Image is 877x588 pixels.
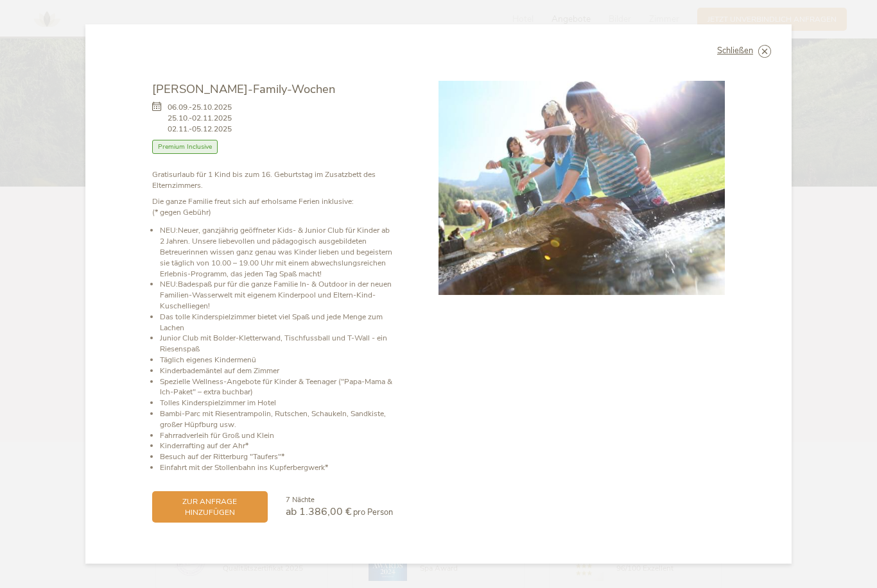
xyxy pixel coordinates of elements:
[168,102,232,134] span: 06.09.-25.10.2025 25.10.-02.11.2025 02.11.-05.12.2025
[152,169,393,191] p: Gratisurlaub für 1 Kind bis zum 16. Geburtstag im Zusatzbett des Elternzimmers.
[152,81,335,97] span: [PERSON_NAME]-Family-Wochen
[717,47,753,55] span: Schließen
[160,398,393,408] li: Tolles Kinderspielzimmer im Hotel
[160,225,393,279] li: Neuer, ganzjährig geöffneter Kids- & Junior Club für Kinder ab 2 Jahren. Unsere liebevollen und p...
[160,376,393,398] li: Spezielle Wellness-Angebote für Kinder & Teenager ("Papa-Mama & Ich-Paket" – extra buchbar)
[160,355,393,365] li: Täglich eigenes Kindermenü
[160,312,393,333] li: Das tolle Kinderspielzimmer bietet viel Spaß und jede Menge zum Lachen
[160,279,178,289] b: NEU:
[160,430,393,441] li: Fahrradverleih für Groß und Klein
[160,225,178,235] b: NEU:
[152,196,354,206] b: Die ganze Familie freut sich auf erholsame Ferien inklusive:
[160,408,393,430] li: Bambi-Parc mit Riesentrampolin, Rutschen, Schaukeln, Sandkiste, großer Hüpfburg usw.
[152,140,218,155] span: Premium Inclusive
[160,279,393,311] li: Badespaß pur für die ganze Familie In- & Outdoor in der neuen Familien-Wasserwelt mit eigenem Kin...
[160,333,393,355] li: Junior Club mit Bolder-Kletterwand, Tischfussball und T-Wall - ein Riesenspaß
[160,441,393,451] li: Kinderrafting auf der Ahr*
[152,196,393,218] p: (* gegen Gebühr)
[160,365,393,376] li: Kinderbademäntel auf dem Zimmer
[438,81,725,295] img: Sommer-Family-Wochen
